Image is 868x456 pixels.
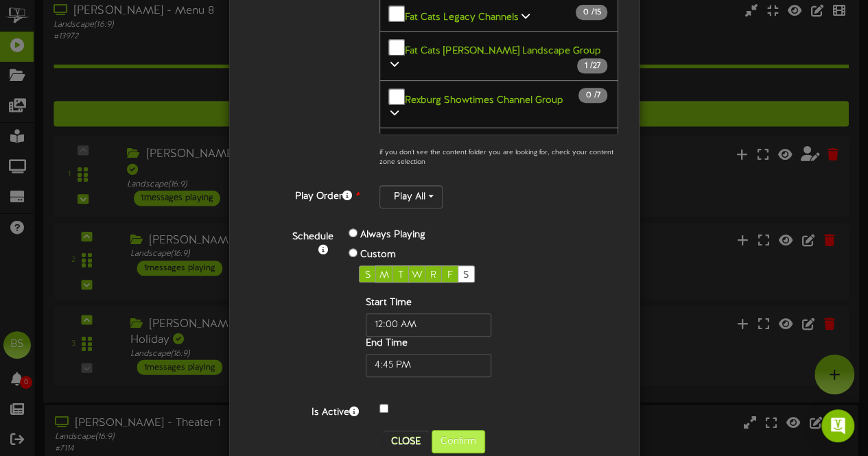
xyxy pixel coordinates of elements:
span: / 15 [576,5,607,20]
span: 0 [585,91,594,100]
label: Custom [360,248,396,262]
button: Rexburg Showtimes Channel Group 0 /7 [379,80,619,129]
span: / 27 [577,58,607,73]
span: T [398,270,403,280]
b: Fat Cats [PERSON_NAME] Landscape Group [405,46,600,56]
b: Rexburg Showtimes Channel Group [405,95,563,105]
label: Is Active [239,401,369,420]
label: Start Time [366,296,412,310]
b: Fat Cats Legacy Channels [405,12,518,22]
span: W [412,270,423,280]
button: Close [383,431,429,453]
span: R [430,270,436,280]
label: Always Playing [360,228,425,242]
span: S [463,270,469,280]
button: Confirm [432,430,485,453]
span: 1 [584,61,589,71]
b: Schedule [292,232,333,242]
button: Play All [379,185,443,208]
label: End Time [366,337,408,350]
span: 0 [583,8,591,17]
label: Play Order [239,185,369,204]
span: F [447,270,453,280]
button: Fat Cats [PERSON_NAME] Landscape Group 1 /27 [379,31,619,81]
div: Open Intercom Messenger [821,409,854,442]
span: M [379,270,389,280]
span: / 7 [578,88,607,103]
span: S [365,270,371,280]
button: Westminster Events Office Channel Group 0 /1 [379,128,619,178]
